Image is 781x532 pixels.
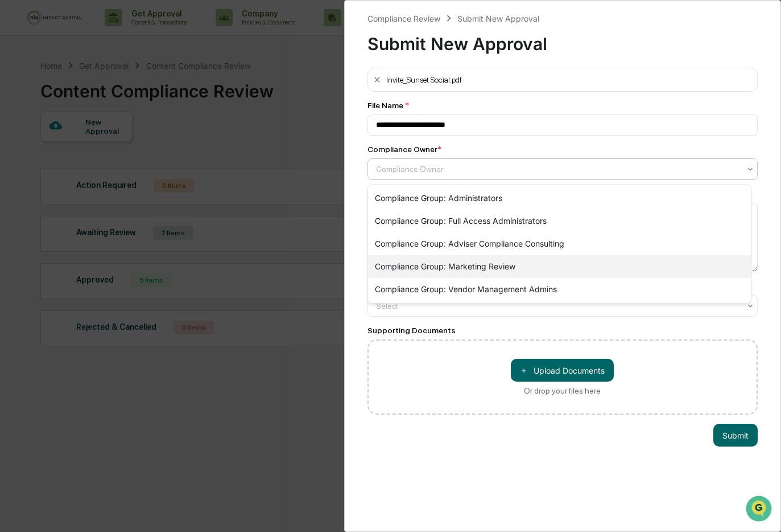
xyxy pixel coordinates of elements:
div: Compliance Review [367,14,440,23]
a: 🔎Data Lookup [7,161,76,181]
div: We're available if you need us! [39,99,144,108]
button: Or drop your files here [511,359,614,382]
input: Clear [30,52,188,64]
p: How can we help? [11,24,207,42]
div: Compliance Group: Vendor Management Admins [368,278,751,301]
div: Supporting Documents [367,326,758,335]
div: Compliance Group: Administrators [368,187,751,210]
a: 🗄️Attestations [78,139,146,159]
div: Compliance Group: Full Access Administrators [368,210,751,232]
div: Or drop your files here [524,386,601,395]
div: Start new chat [39,87,187,99]
div: Invite_Sunset Social.pdf [386,75,462,84]
span: Data Lookup [23,165,72,177]
span: Pylon [113,193,138,202]
div: Compliance Group: Marketing Review [368,255,751,278]
div: Compliance Owner [367,145,441,154]
div: Submit New Approval [457,14,539,23]
button: Submit [713,424,758,447]
span: Attestations [94,144,141,155]
iframe: Open customer support [745,494,775,525]
div: 🗄️ [82,145,92,154]
a: Powered byPylon [80,193,138,202]
div: Submit New Approval [367,24,758,54]
button: Start new chat [193,91,207,104]
div: 🖐️ [11,145,20,154]
span: ＋ [520,365,528,376]
div: 🔎 [11,166,20,175]
span: Preclearance [23,144,73,155]
div: File Name [367,101,758,110]
a: 🖐️Preclearance [7,139,78,159]
div: Compliance Group: Adviser Compliance Consulting [368,232,751,255]
img: 1746055101610-c473b297-6a78-478c-a979-82029cc54cd1 [11,87,32,108]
